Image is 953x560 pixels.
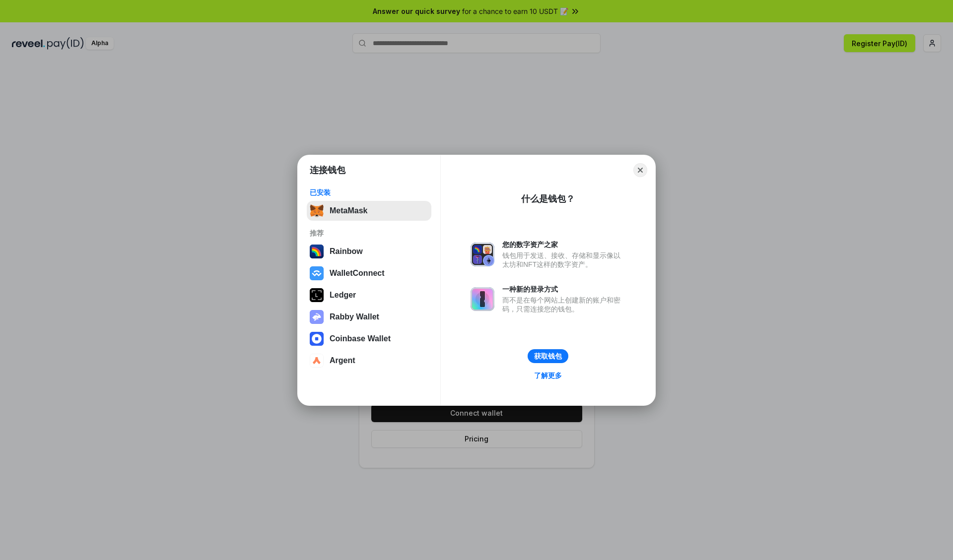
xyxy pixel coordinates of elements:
[502,296,625,313] div: 而不是在每个网站上创建新的账户和密码，只需连接您的钱包。
[534,371,562,380] div: 了解更多
[330,356,355,365] div: Argent
[307,201,431,221] button: MetaMask
[330,312,379,321] div: Rabby Wallet
[310,164,345,176] h1: 连接钱包
[307,285,431,305] button: Ledger
[310,188,428,197] div: 已安装
[330,291,356,300] div: Ledger
[528,349,568,363] button: 获取钱包
[502,285,625,294] div: 一种新的登录方式
[310,310,324,324] img: svg+xml,%3Csvg%20xmlns%3D%22http%3A%2F%2Fwww.w3.org%2F2000%2Fsvg%22%20fill%3D%22none%22%20viewBox...
[471,287,494,311] img: svg+xml,%3Csvg%20xmlns%3D%22http%3A%2F%2Fwww.w3.org%2F2000%2Fsvg%22%20fill%3D%22none%22%20viewBox...
[330,269,385,278] div: WalletConnect
[307,351,431,371] button: Argent
[310,229,428,238] div: 推荐
[310,204,324,218] img: svg+xml,%3Csvg%20fill%3D%22none%22%20height%3D%2233%22%20viewBox%3D%220%200%2035%2033%22%20width%...
[528,369,568,382] a: 了解更多
[310,266,324,280] img: svg+xml,%3Csvg%20width%3D%2228%22%20height%3D%2228%22%20viewBox%3D%220%200%2028%2028%22%20fill%3D...
[310,245,324,258] img: svg+xml,%3Csvg%20width%3D%22120%22%20height%3D%22120%22%20viewBox%3D%220%200%20120%20120%22%20fil...
[633,163,647,177] button: Close
[310,354,324,368] img: svg+xml,%3Csvg%20width%3D%2228%22%20height%3D%2228%22%20viewBox%3D%220%200%2028%2028%22%20fill%3D...
[502,251,625,269] div: 钱包用于发送、接收、存储和显示像以太坊和NFT这样的数字资产。
[310,332,324,346] img: svg+xml,%3Csvg%20width%3D%2228%22%20height%3D%2228%22%20viewBox%3D%220%200%2028%2028%22%20fill%3D...
[502,240,625,249] div: 您的数字资产之家
[330,206,367,215] div: MetaMask
[330,334,391,343] div: Coinbase Wallet
[471,243,494,266] img: svg+xml,%3Csvg%20xmlns%3D%22http%3A%2F%2Fwww.w3.org%2F2000%2Fsvg%22%20fill%3D%22none%22%20viewBox...
[307,263,431,283] button: WalletConnect
[307,329,431,349] button: Coinbase Wallet
[310,288,324,302] img: svg+xml,%3Csvg%20xmlns%3D%22http%3A%2F%2Fwww.w3.org%2F2000%2Fsvg%22%20width%3D%2228%22%20height%3...
[534,352,562,361] div: 获取钱包
[330,247,363,256] div: Rainbow
[307,242,431,261] button: Rainbow
[307,307,431,327] button: Rabby Wallet
[521,193,575,205] div: 什么是钱包？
